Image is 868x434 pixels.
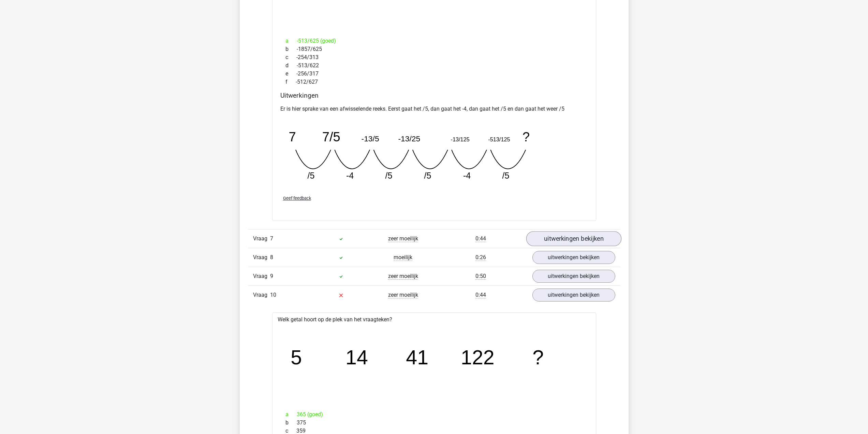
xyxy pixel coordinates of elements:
[285,78,296,86] span: f
[280,78,588,86] div: -512/627
[394,254,412,261] span: moeilijk
[280,70,588,78] div: -256/317
[285,61,297,70] span: d
[526,232,621,247] a: uitwerkingen bekijken
[388,292,418,298] span: zeer moeilijk
[461,346,495,369] tspan: 122
[361,134,379,143] tspan: -13/5
[280,105,588,113] p: Er is hier sprake van een afwisselende reeks. Eerst gaat het /5, dan gaat het -4, dan gaat het /5...
[388,235,418,242] span: zeer moeilijk
[285,410,297,419] span: a
[280,37,588,45] div: -513/625 (goed)
[253,272,270,280] span: Vraag
[307,171,314,180] tspan: /5
[475,273,486,280] span: 0:50
[253,291,270,299] span: Vraag
[285,53,296,61] span: c
[463,171,470,180] tspan: -4
[451,136,469,142] tspan: -13/125
[388,273,418,280] span: zeer moeilijk
[270,235,273,242] span: 7
[346,171,353,180] tspan: -4
[280,45,588,53] div: -1857/625
[280,92,588,99] h4: Uitwerkingen
[532,289,615,302] a: uitwerkingen bekijken
[253,253,270,262] span: Vraag
[532,251,615,264] a: uitwerkingen bekijken
[398,134,420,143] tspan: -13/25
[488,136,510,142] tspan: -513/125
[285,37,297,45] span: a
[532,346,544,369] tspan: ?
[283,196,311,201] span: Geef feedback
[280,410,588,419] div: 365 (goed)
[322,130,340,144] tspan: 7/5
[345,346,368,369] tspan: 14
[285,45,297,53] span: b
[385,171,392,180] tspan: /5
[253,235,270,243] span: Vraag
[291,346,302,369] tspan: 5
[280,419,588,427] div: 375
[270,254,273,261] span: 8
[270,292,276,298] span: 10
[523,130,530,144] tspan: ?
[270,273,273,279] span: 9
[424,171,431,180] tspan: /5
[285,70,296,78] span: e
[532,270,615,283] a: uitwerkingen bekijken
[475,235,486,242] span: 0:44
[285,419,297,427] span: b
[289,130,296,144] tspan: 7
[502,171,509,180] tspan: /5
[475,254,486,261] span: 0:26
[280,53,588,61] div: -254/313
[406,346,428,369] tspan: 41
[280,61,588,70] div: -513/622
[475,292,486,298] span: 0:44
